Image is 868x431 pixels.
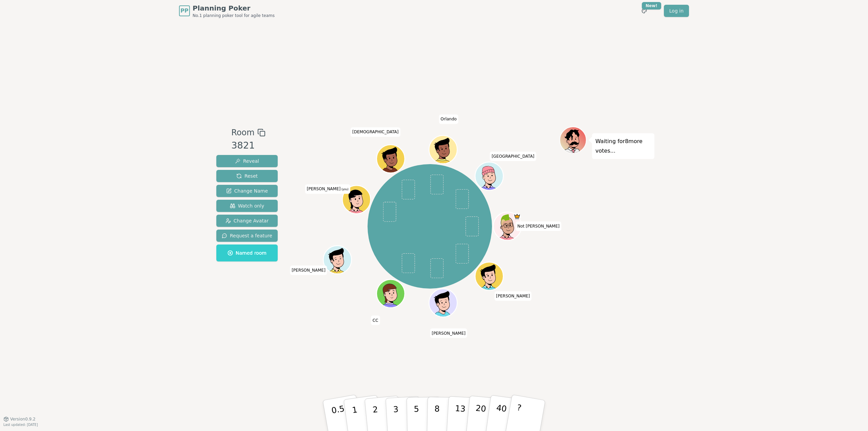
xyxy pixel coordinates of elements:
[642,2,661,9] div: New!
[180,7,188,15] span: PP
[514,213,521,220] span: Not Shaun is the host
[222,232,272,239] span: Request a feature
[216,185,278,197] button: Change Name
[216,200,278,212] button: Watch only
[216,215,278,227] button: Change Avatar
[216,230,278,242] button: Request a feature
[595,137,651,156] p: Waiting for 8 more votes...
[193,3,275,13] span: Planning Poker
[216,155,278,167] button: Reveal
[231,126,254,139] span: Room
[216,170,278,182] button: Reset
[179,3,275,18] a: PPPlanning PokerNo.1 planning poker tool for agile teams
[3,416,36,422] button: Version0.9.2
[340,188,349,191] span: (you)
[290,266,327,275] span: Click to change your name
[10,416,36,422] span: Version 0.9.2
[371,316,380,325] span: Click to change your name
[516,221,561,231] span: Click to change your name
[343,187,370,213] button: Click to change your avatar
[216,244,278,261] button: Named room
[226,188,268,194] span: Change Name
[236,173,258,179] span: Reset
[430,329,467,338] span: Click to change your name
[305,184,350,194] span: Click to change your name
[228,250,267,256] span: Named room
[235,158,259,164] span: Reveal
[225,217,269,224] span: Change Avatar
[490,152,536,161] span: Click to change your name
[3,423,38,427] span: Last updated: [DATE]
[638,5,650,17] button: New!
[664,5,689,17] a: Log in
[494,291,532,301] span: Click to change your name
[193,13,275,18] span: No.1 planning poker tool for agile teams
[439,115,458,124] span: Click to change your name
[231,139,265,153] div: 3821
[230,202,264,209] span: Watch only
[351,128,400,137] span: Click to change your name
